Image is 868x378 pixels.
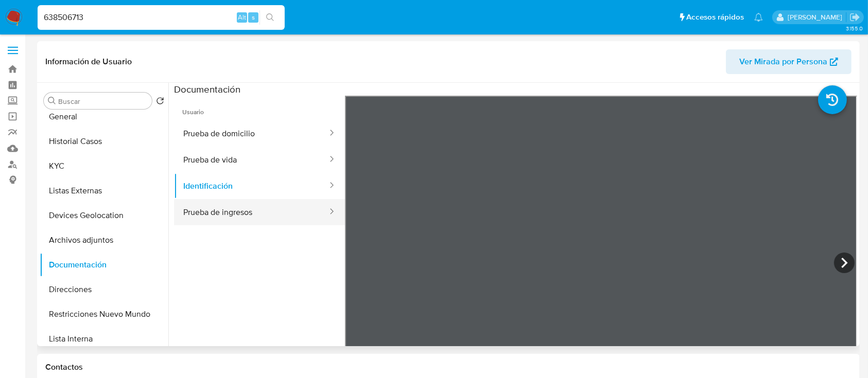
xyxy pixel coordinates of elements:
a: Notificaciones [754,13,763,22]
button: Devices Geolocation [40,203,168,228]
button: Listas Externas [40,178,168,203]
button: Volver al orden por defecto [156,97,164,108]
button: search-icon [259,10,281,25]
button: Ver Mirada por Persona [726,49,852,74]
button: Archivos adjuntos [40,228,168,253]
button: Direcciones [40,277,168,302]
button: Historial Casos [40,129,168,154]
span: Accesos rápidos [686,12,744,23]
button: KYC [40,154,168,178]
button: Lista Interna [40,327,168,351]
h1: Contactos [45,362,852,372]
button: General [40,104,168,129]
p: alan.cervantesmartinez@mercadolibre.com.mx [788,12,846,22]
a: Salir [849,12,860,23]
button: Documentación [40,253,168,277]
span: Alt [238,12,246,22]
span: Ver Mirada por Persona [739,49,827,74]
button: Buscar [48,97,56,105]
input: Buscar [58,97,148,106]
h1: Información de Usuario [45,57,132,67]
input: Buscar usuario o caso... [38,11,285,24]
span: s [252,12,255,22]
button: Restricciones Nuevo Mundo [40,302,168,327]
